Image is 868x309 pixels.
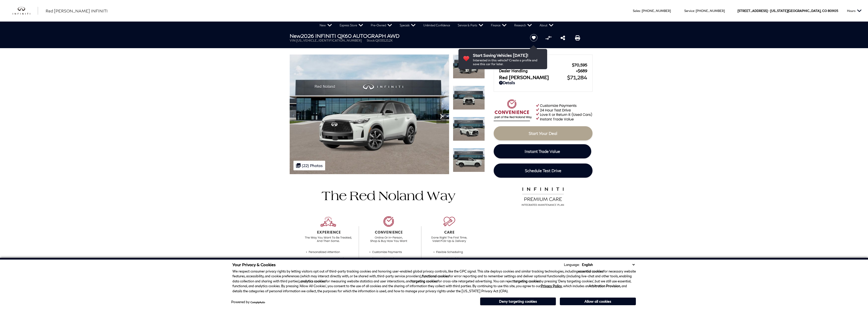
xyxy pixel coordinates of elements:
[454,22,487,29] a: Service & Parts
[499,75,567,80] span: Red [PERSON_NAME]
[453,148,485,172] img: New 2026 2T RAD WHT INFINITI AUTOGRAPH AWD image 4
[567,74,587,80] span: $71,284
[529,131,557,136] span: Start Your Deal
[545,34,552,42] button: Compare Vehicle
[499,63,572,67] span: MSRP
[581,262,636,267] select: Language Select
[293,161,325,170] div: (22) Photos
[494,210,593,290] iframe: YouTube video player
[453,54,485,79] img: New 2026 2T RAD WHT INFINITI AUTOGRAPH AWD image 1
[572,63,587,67] span: $70,595
[290,54,449,174] img: New 2026 2T RAD WHT INFINITI AUTOGRAPH AWD image 1
[696,9,725,13] a: [PHONE_NUMBER]
[46,8,108,13] span: Red [PERSON_NAME] INFINITI
[316,22,336,29] a: New
[300,279,325,283] strong: analytics cookies
[436,109,447,124] div: Next
[453,86,485,110] img: New 2026 2T RAD WHT INFINITI AUTOGRAPH AWD image 2
[419,22,454,29] a: Unlimited Confidence
[375,39,393,42] span: QX331212X
[525,168,561,173] span: Schedule Test Drive
[316,22,557,29] nav: Main Navigation
[487,22,510,29] a: Finance
[13,7,38,15] img: INFINITI
[480,297,556,305] button: Deny targeting cookies
[694,9,695,13] span: :
[499,63,587,67] a: MSRP $70,595
[494,144,591,158] a: Instant Trade Value
[578,269,603,273] strong: essential cookies
[13,7,38,15] a: infiniti
[642,9,671,13] a: [PHONE_NUMBER]
[560,298,636,305] button: Allow all cookies
[737,9,838,13] a: [STREET_ADDRESS] • [US_STATE][GEOGRAPHIC_DATA], CO 80905
[232,269,636,294] p: We respect consumer privacy rights by letting visitors opt out of third-party tracking cookies an...
[499,68,576,73] span: Dealer Handling
[564,263,580,266] div: Language:
[684,9,694,13] span: Service
[499,74,587,80] a: Red [PERSON_NAME] $71,284
[499,68,587,73] a: Dealer Handling $689
[232,262,276,267] span: Your Privacy & Cookies
[528,34,539,42] button: Save vehicle
[290,33,301,39] strong: New
[367,22,396,29] a: Pre-Owned
[396,22,419,29] a: Specials
[640,9,641,13] span: :
[46,8,108,14] a: Red [PERSON_NAME] INFINITI
[510,22,536,29] a: Research
[250,301,265,304] a: ComplyAuto
[576,68,587,73] span: $689
[336,22,367,29] a: Express Store
[518,186,568,206] img: infinitipremiumcare.png
[367,39,375,42] span: Stock:
[290,33,522,39] h1: 2026 INFINITI QX60 AUTOGRAPH AWD
[453,117,485,141] img: New 2026 2T RAD WHT INFINITI AUTOGRAPH AWD image 3
[494,126,593,140] a: Start Your Deal
[633,9,640,13] span: Sales
[536,22,557,29] a: About
[290,39,296,42] span: VIN:
[494,163,593,178] a: Schedule Test Drive
[231,300,265,304] div: Powered by
[561,35,565,41] a: Share this New 2026 INFINITI QX60 AUTOGRAPH AWD
[422,274,449,278] strong: functional cookies
[411,279,437,283] strong: targeting cookies
[525,149,560,154] span: Instant Trade Value
[514,279,540,283] strong: targeting cookies
[296,39,362,42] span: [US_VEHICLE_IDENTIFICATION_NUMBER]
[541,284,562,288] a: Privacy Policy
[499,80,587,85] a: Details
[589,284,620,288] strong: Arbitration Provision
[575,35,580,41] a: Print this New 2026 INFINITI QX60 AUTOGRAPH AWD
